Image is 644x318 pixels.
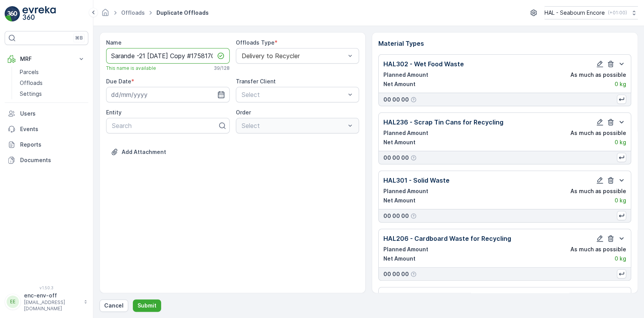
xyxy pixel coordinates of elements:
[5,292,88,312] button: EEenc-env-off[EMAIL_ADDRESS][DOMAIN_NAME]
[17,67,88,78] a: Parcels
[20,125,85,133] p: Events
[20,55,73,63] p: MRF
[378,39,631,48] p: Material Types
[5,51,88,67] button: MRF
[383,255,416,263] p: Net Amount
[106,109,122,116] label: Entity
[608,10,627,16] p: ( +01:00 )
[155,9,210,17] span: Duplicate Offloads
[106,87,230,102] input: dd/mm/yyyy
[410,155,417,161] div: Help Tooltip Icon
[5,137,88,152] a: Reports
[383,96,409,104] p: 00 00 00
[383,129,428,137] p: Planned Amount
[236,78,276,85] label: Transfer Client
[17,78,88,88] a: Offloads
[615,255,626,263] p: 0 kg
[383,80,416,88] p: Net Amount
[5,106,88,121] a: Users
[410,271,417,277] div: Help Tooltip Icon
[383,292,474,301] p: HAL207 - Paper for Recycling
[133,299,161,312] button: Submit
[615,197,626,204] p: 0 kg
[106,39,122,46] label: Name
[383,71,428,79] p: Planned Amount
[20,79,43,87] p: Offloads
[544,6,638,19] button: HAL - Seabourn Encore(+01:00)
[615,80,626,88] p: 0 kg
[544,9,605,17] p: HAL - Seabourn Encore
[242,90,346,99] p: Select
[615,138,626,146] p: 0 kg
[410,213,417,219] div: Help Tooltip Icon
[101,11,110,18] a: Homepage
[383,138,416,146] p: Net Amount
[383,176,450,185] p: HAL301 - Solid Waste
[75,35,83,41] p: ⌘B
[106,65,156,71] span: This name is available
[122,148,166,156] p: Add Attachment
[20,68,39,76] p: Parcels
[17,88,88,99] a: Settings
[106,146,171,158] button: Upload File
[104,302,124,309] p: Cancel
[20,156,85,164] p: Documents
[570,187,626,195] p: As much as possible
[214,65,230,71] p: 39 / 128
[383,245,428,253] p: Planned Amount
[106,78,131,85] label: Due Date
[20,141,85,149] p: Reports
[383,234,511,243] p: HAL206 - Cardboard Waste for Recycling
[7,296,19,308] div: EE
[20,90,42,98] p: Settings
[137,302,156,309] p: Submit
[236,39,275,46] label: Offloads Type
[236,109,251,116] label: Order
[383,212,409,220] p: 00 00 00
[24,299,80,312] p: [EMAIL_ADDRESS][DOMAIN_NAME]
[570,245,626,253] p: As much as possible
[410,97,417,103] div: Help Tooltip Icon
[570,71,626,79] p: As much as possible
[5,285,88,290] span: v 1.50.3
[5,6,20,22] img: logo
[24,292,80,299] p: enc-env-off
[22,6,56,22] img: logo_light-DOdMpM7g.png
[570,129,626,137] p: As much as possible
[383,187,428,195] p: Planned Amount
[383,197,416,204] p: Net Amount
[383,118,503,127] p: HAL236 - Scrap Tin Cans for Recycling
[383,270,409,278] p: 00 00 00
[383,154,409,162] p: 00 00 00
[383,59,464,69] p: HAL302 - Wet Food Waste
[20,110,85,118] p: Users
[100,299,128,312] button: Cancel
[5,121,88,137] a: Events
[5,152,88,168] a: Documents
[121,9,145,16] a: Offloads
[112,121,218,130] p: Search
